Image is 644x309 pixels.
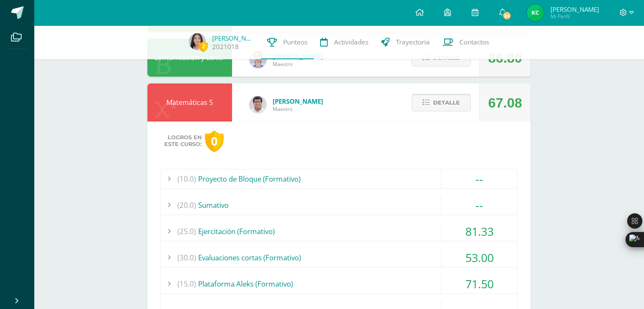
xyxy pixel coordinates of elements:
[177,169,196,188] span: (10.0)
[147,83,232,121] div: Matemáticas 5
[160,248,517,267] div: Evaluaciones cortas (Formativo)
[160,169,517,188] div: Proyecto de Bloque (Formativo)
[160,222,517,241] div: Ejercitación (Formativo)
[249,51,266,68] img: daba15fc5312cea3888e84612827f950.png
[177,274,196,293] span: (15.0)
[314,25,375,59] a: Actividades
[273,61,323,68] span: Maestro
[273,105,323,113] span: Maestro
[441,248,517,267] div: 53.00
[441,169,517,188] div: --
[205,130,224,152] div: 0
[441,222,517,241] div: 81.33
[177,248,196,267] span: (30.0)
[212,42,239,51] a: 2021018
[433,95,460,110] span: Detalle
[375,25,436,59] a: Trayectoria
[396,38,430,47] span: Trayectoria
[459,38,489,47] span: Contactos
[261,25,314,59] a: Punteos
[160,196,517,215] div: Sumativo
[273,97,323,105] span: [PERSON_NAME]
[436,25,495,59] a: Contactos
[334,38,368,47] span: Actividades
[488,84,522,122] div: 67.08
[527,4,544,21] img: 1cb5b66a2bdc2107615d7c65ab6563a9.png
[412,94,471,111] button: Detalle
[283,38,307,47] span: Punteos
[199,41,208,52] span: 2
[164,134,202,148] span: Logros en este curso:
[550,13,599,20] span: Mi Perfil
[441,274,517,293] div: 71.50
[550,5,599,14] span: [PERSON_NAME]
[177,222,196,241] span: (25.0)
[212,34,254,42] a: [PERSON_NAME]
[189,33,206,50] img: 6be5a4e3db0b8a49161eb5c2d5f83f91.png
[441,196,517,215] div: --
[177,196,196,215] span: (20.0)
[160,274,517,293] div: Plataforma Aleks (Formativo)
[502,11,511,20] span: 34
[249,96,266,113] img: 01ec045deed16b978cfcd964fb0d0c55.png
